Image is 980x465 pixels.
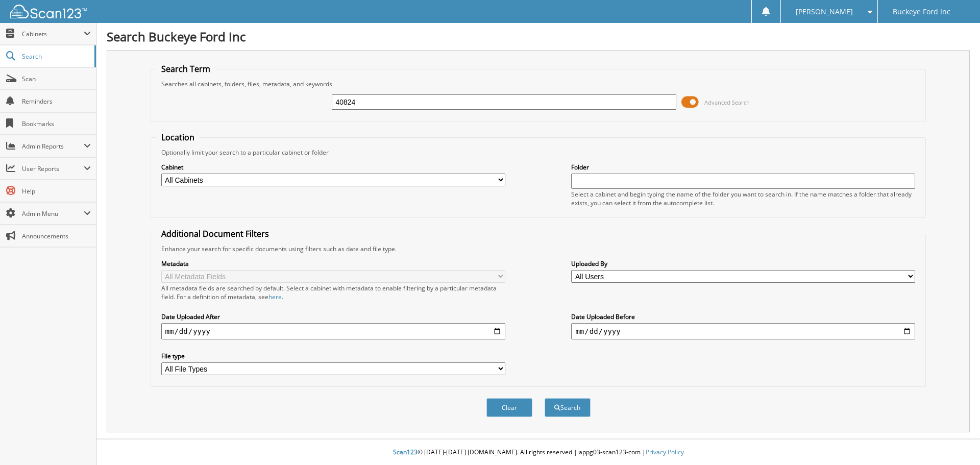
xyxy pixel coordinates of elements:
[486,398,532,417] button: Clear
[22,52,89,61] span: Search
[161,284,505,301] div: All metadata fields are searched by default. Select a cabinet with metadata to enable filtering b...
[704,99,750,106] span: Advanced Search
[929,416,980,465] iframe: Chat Widget
[156,244,921,253] div: Enhance your search for specific documents using filters such as date and file type.
[22,142,84,151] span: Admin Reports
[161,323,505,339] input: start
[156,228,274,239] legend: Additional Document Filters
[161,259,505,268] label: Metadata
[268,292,282,301] a: here
[545,398,591,417] button: Search
[796,9,853,15] span: [PERSON_NAME]
[22,232,91,240] span: Announcements
[161,312,505,321] label: Date Uploaded After
[22,187,91,195] span: Help
[156,80,921,88] div: Searches all cabinets, folders, files, metadata, and keywords
[22,209,84,218] span: Admin Menu
[571,312,915,321] label: Date Uploaded Before
[161,163,505,172] label: Cabinet
[22,119,91,128] span: Bookmarks
[893,9,950,15] span: Buckeye Ford Inc
[22,164,84,173] span: User Reports
[156,148,921,157] div: Optionally limit your search to a particular cabinet or folder
[393,448,418,456] span: Scan123
[571,323,915,339] input: end
[107,28,970,45] h1: Search Buckeye Ford Inc
[96,440,980,465] div: © [DATE]-[DATE] [DOMAIN_NAME]. All rights reserved | appg03-scan123-com |
[156,132,200,143] legend: Location
[22,75,91,83] span: Scan
[10,5,87,18] img: scan123-logo-white.svg
[571,190,915,207] div: Select a cabinet and begin typing the name of the folder you want to search in. If the name match...
[156,63,215,75] legend: Search Term
[22,30,84,38] span: Cabinets
[22,97,91,106] span: Reminders
[571,259,915,268] label: Uploaded By
[161,352,505,360] label: File type
[571,163,915,172] label: Folder
[646,448,684,456] a: Privacy Policy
